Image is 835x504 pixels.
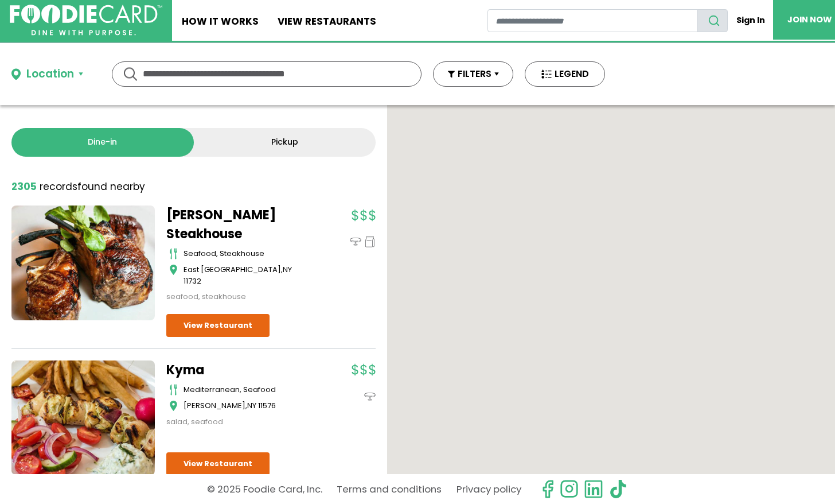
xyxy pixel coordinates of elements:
[184,384,310,396] div: mediterranean, seafood
[26,66,74,83] div: Location
[258,400,276,411] span: 11576
[525,61,605,87] button: LEGEND
[169,264,178,276] img: map_icon.svg
[364,391,376,402] img: dinein_icon.svg
[166,206,310,243] a: [PERSON_NAME] Steakhouse
[166,314,270,337] a: View Restaurant
[184,248,310,259] div: seafood, steakhouse
[608,479,628,499] img: tiktok.svg
[11,128,194,157] a: Dine-in
[433,61,513,87] button: FILTERS
[538,479,557,499] svg: check us out on facebook
[247,400,256,411] span: NY
[166,416,310,428] div: salad, seafood
[166,291,310,303] div: seafood, steakhouse
[207,479,322,499] p: © 2025 Foodie Card, Inc.
[697,9,728,32] button: search
[184,276,201,286] span: 11732
[11,180,145,195] div: found nearby
[10,5,162,36] img: FoodieCard; Eat, Drink, Save, Donate
[11,66,83,83] button: Location
[169,384,178,396] img: cutlery_icon.svg
[184,264,310,286] div: ,
[194,128,376,157] a: Pickup
[11,180,37,193] strong: 2305
[364,236,376,247] img: pickup_icon.svg
[584,479,603,499] img: linkedin.svg
[40,180,77,193] span: records
[283,264,292,275] span: NY
[169,400,178,412] img: map_icon.svg
[169,248,178,259] img: cutlery_icon.svg
[456,479,521,499] a: Privacy policy
[166,360,310,379] a: Kyma
[728,9,773,32] a: Sign In
[184,264,281,275] span: East [GEOGRAPHIC_DATA]
[166,452,270,475] a: View Restaurant
[184,400,245,411] span: [PERSON_NAME]
[487,9,697,32] input: restaurant search
[184,400,310,412] div: ,
[337,479,442,499] a: Terms and conditions
[350,236,361,247] img: dinein_icon.svg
